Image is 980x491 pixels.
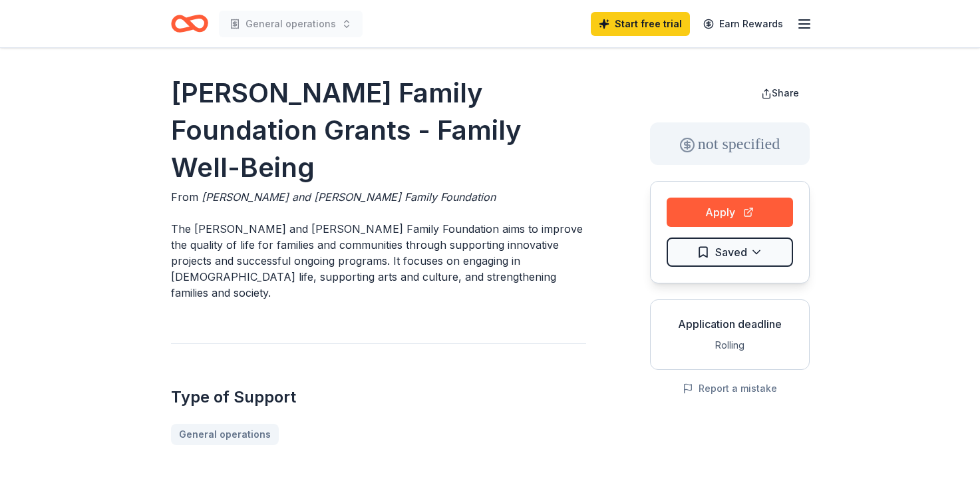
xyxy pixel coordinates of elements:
[667,238,793,267] button: Saved
[772,87,799,98] span: Share
[695,12,791,36] a: Earn Rewards
[667,198,793,227] button: Apply
[171,387,586,408] h2: Type of Support
[650,122,810,165] div: not specified
[171,189,586,205] div: From
[202,190,496,204] span: [PERSON_NAME] and [PERSON_NAME] Family Foundation
[171,75,586,186] h1: [PERSON_NAME] Family Foundation Grants - Family Well-Being
[245,16,336,32] span: General operations
[750,80,810,106] button: Share
[219,11,363,37] button: General operations
[715,244,747,261] span: Saved
[661,337,798,353] div: Rolling
[171,221,586,301] p: The [PERSON_NAME] and [PERSON_NAME] Family Foundation aims to improve the quality of life for fam...
[171,424,279,445] a: General operations
[661,316,798,332] div: Application deadline
[171,8,208,39] a: Home
[683,381,777,397] button: Report a mistake
[591,12,690,36] a: Start free trial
